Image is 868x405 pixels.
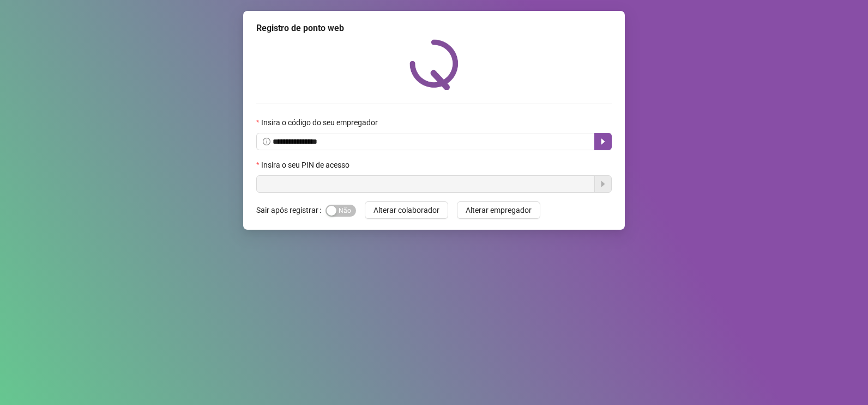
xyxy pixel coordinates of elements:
[256,159,357,171] label: Insira o seu PIN de acesso
[409,39,459,90] img: QRPoint
[466,204,532,216] span: Alterar empregador
[256,201,325,219] label: Sair após registrar
[256,22,612,35] div: Registro de ponto web
[373,204,439,216] span: Alterar colaborador
[457,201,540,219] button: Alterar empregador
[365,201,448,219] button: Alterar colaborador
[256,116,385,128] label: Insira o código do seu empregador
[599,137,607,146] span: caret-right
[263,138,270,145] span: info-circle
